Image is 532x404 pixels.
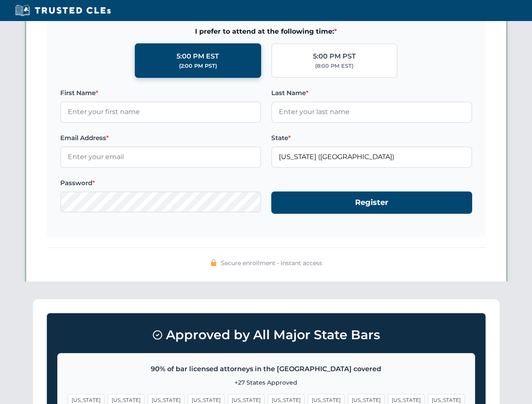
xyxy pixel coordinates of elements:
[68,378,465,387] p: +27 States Approved
[60,88,261,98] label: First Name
[13,4,113,17] img: Trusted CLEs
[315,62,353,70] div: (8:00 PM EST)
[271,133,472,143] label: State
[57,324,475,346] h3: Approved by All Major State Bars
[60,178,261,188] label: Password
[68,364,465,375] p: 90% of bar licensed attorneys in the [GEOGRAPHIC_DATA] covered
[271,88,472,98] label: Last Name
[313,51,356,62] div: 5:00 PM PST
[176,51,219,62] div: 5:00 PM EST
[271,191,472,214] button: Register
[60,146,261,167] input: Enter your email
[60,101,261,122] input: Enter your first name
[60,133,261,143] label: Email Address
[179,62,217,70] div: (2:00 PM PST)
[60,26,472,37] span: I prefer to attend at the following time:
[271,101,472,122] input: Enter your last name
[271,146,472,167] input: Florida (FL)
[210,259,217,266] img: 🔒
[221,258,322,268] span: Secure enrollment • Instant access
